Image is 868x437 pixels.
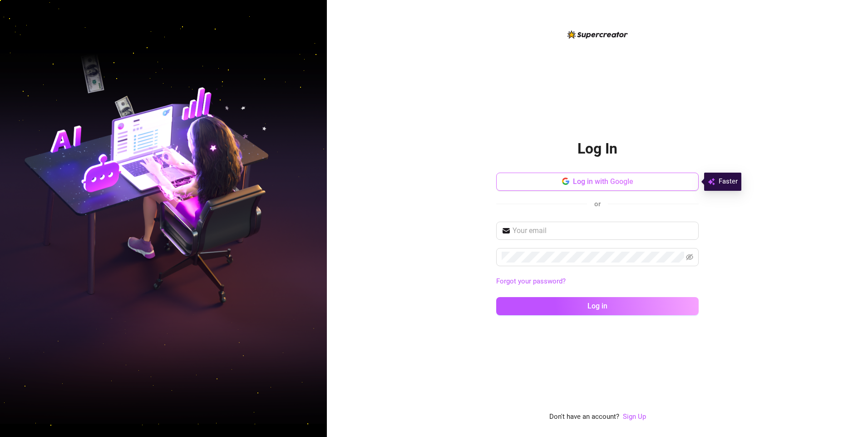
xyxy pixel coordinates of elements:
[623,412,646,422] a: Sign Up
[496,173,699,191] button: Log in with Google
[496,277,566,285] a: Forgot your password?
[708,176,715,187] img: svg%3e
[719,176,738,187] span: Faster
[686,253,693,261] span: eye-invisible
[577,139,617,158] h2: Log In
[549,412,619,422] span: Don't have an account?
[567,30,628,39] img: logo-BBDzfeDw.svg
[623,412,646,421] a: Sign Up
[587,302,607,310] span: Log in
[573,177,633,186] span: Log in with Google
[513,225,693,236] input: Your email
[496,297,699,315] button: Log in
[594,200,601,208] span: or
[496,276,699,287] a: Forgot your password?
